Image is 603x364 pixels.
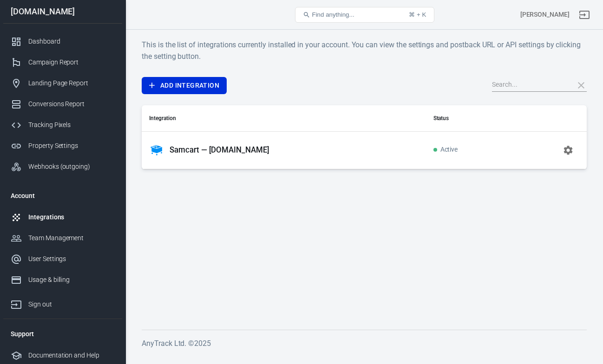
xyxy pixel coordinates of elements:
a: Integrations [3,207,122,228]
th: Status [426,105,509,132]
a: Property Settings [3,135,122,156]
iframe: Intercom live chat [571,319,594,341]
div: Account id: txVnG5a9 [520,10,570,19]
div: Sign out [28,300,115,309]
h6: This is the list of integrations currently installed in your account. You can view the settings a... [142,39,587,62]
a: Sign out [3,290,122,315]
div: Tracking Pixels [28,120,115,130]
li: Account [3,185,122,207]
div: User Settings [28,254,115,264]
div: Campaign Report [28,57,115,67]
a: Team Management [3,228,122,249]
a: User Settings [3,249,122,269]
div: Usage & billing [28,275,115,285]
div: Landing Page Report [28,78,115,88]
div: Dashboard [28,37,115,46]
a: Landing Page Report [3,73,122,94]
a: Webhooks (outgoing) [3,156,122,177]
span: Active [433,146,458,154]
input: Search... [492,79,566,91]
div: Integrations [28,212,115,222]
div: Conversions Report [28,99,115,109]
a: Dashboard [3,31,122,52]
p: Samcart — [DOMAIN_NAME] [170,145,269,155]
div: Team Management [28,233,115,243]
span: Find anything... [312,11,354,18]
a: Campaign Report [3,52,122,73]
div: Property Settings [28,141,115,151]
button: Find anything...⌘ + K [295,7,434,23]
div: [DOMAIN_NAME] [3,7,122,16]
img: Samcart — samcart.com [149,143,164,158]
a: Tracking Pixels [3,115,122,135]
div: Webhooks (outgoing) [28,162,115,172]
th: Integration [142,105,426,132]
a: Conversions Report [3,94,122,115]
a: Usage & billing [3,269,122,290]
div: Documentation and Help [28,351,115,360]
h6: AnyTrack Ltd. © 2025 [142,338,587,349]
a: Sign out [573,4,596,26]
a: Add Integration [142,77,227,94]
div: ⌘ + K [409,11,426,18]
li: Support [3,323,122,345]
